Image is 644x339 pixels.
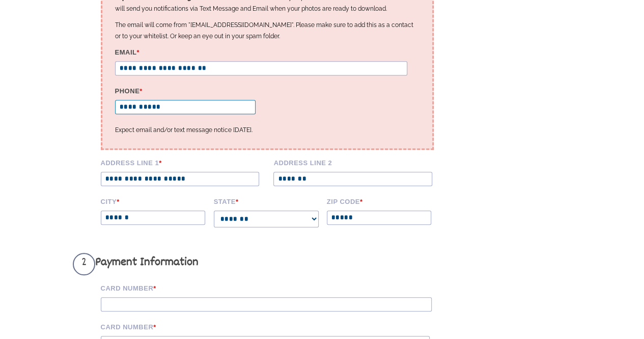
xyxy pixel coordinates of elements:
[273,158,439,167] label: Address Line 2
[101,322,447,331] label: Card Number
[101,158,267,167] label: Address Line 1
[115,124,419,136] p: Expect email and/or text message notice [DATE].
[73,253,95,275] span: 2
[327,196,433,205] label: Zip code
[73,253,447,275] h3: Payment Information
[214,196,320,205] label: State
[115,86,261,95] label: Phone
[115,19,419,42] p: The email will come from "[EMAIL_ADDRESS][DOMAIN_NAME]". Please make sure to add this as a contac...
[101,196,207,205] label: City
[101,283,447,292] label: Card Number
[115,47,419,56] label: Email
